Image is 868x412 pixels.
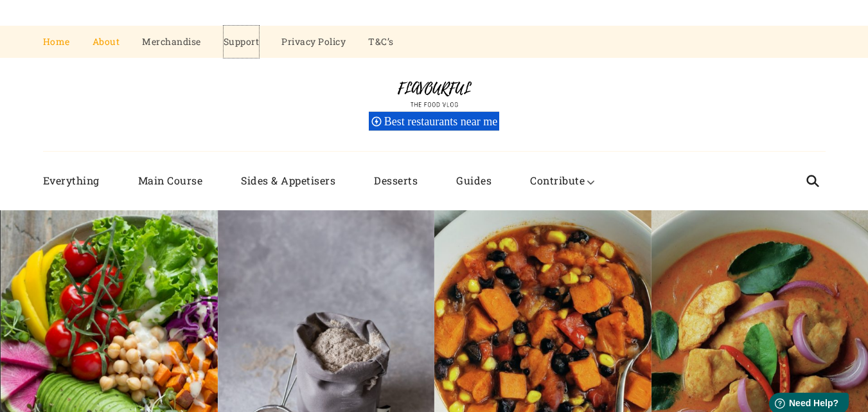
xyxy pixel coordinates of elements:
a: Home [43,26,70,58]
a: Merchandise [142,26,201,58]
a: Support [224,26,260,58]
a: Main Course [119,165,222,197]
a: Sides & Appetisers [222,165,355,197]
span: Best restaurants near me [384,115,501,128]
img: Flavourful [386,77,483,111]
a: Privacy Policy [281,26,346,58]
a: About [93,26,120,58]
a: Guides [437,165,511,197]
a: Everything [43,165,119,197]
a: Desserts [355,165,437,197]
a: Contribute [511,165,604,197]
div: Best restaurants near me [369,111,499,131]
a: T&C’s [368,26,394,58]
